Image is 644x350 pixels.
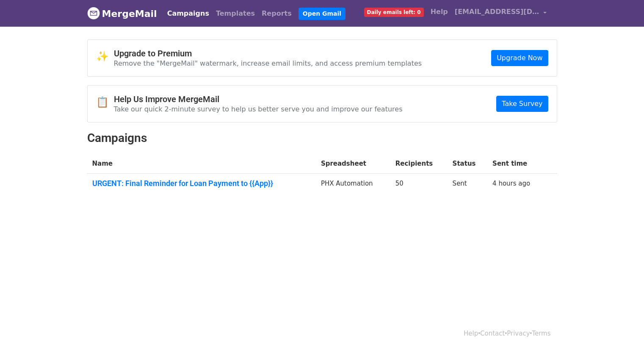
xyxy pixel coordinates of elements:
a: Templates [213,5,258,22]
a: URGENT: Final Reminder for Loan Payment to {{App}} [92,179,311,188]
a: Reports [258,5,295,22]
td: PHX Automation [316,174,390,197]
td: Sent [448,174,488,197]
p: Take our quick 2-minute survey to help us better serve you and improve our features [114,105,403,114]
p: Remove the "MergeMail" watermark, increase email limits, and access premium templates [114,59,422,68]
th: Status [448,154,488,174]
a: Take Survey [496,96,548,112]
a: Campaigns [164,5,213,22]
a: Terms [532,330,550,337]
span: Daily emails left: 0 [364,8,424,17]
a: Help [427,3,451,20]
h2: Campaigns [87,131,557,145]
a: MergeMail [87,5,157,22]
a: Open Gmail [299,8,345,20]
a: Daily emails left: 0 [361,3,427,20]
a: Help [464,330,478,337]
a: [EMAIL_ADDRESS][DOMAIN_NAME] [451,3,550,23]
a: Contact [480,330,505,337]
a: Privacy [507,330,530,337]
img: MergeMail logo [87,7,100,19]
a: Upgrade Now [491,50,548,66]
h4: Upgrade to Premium [114,48,422,58]
th: Sent time [487,154,545,174]
a: 4 hours ago [492,180,530,187]
th: Name [87,154,316,174]
span: ✨ [96,50,114,63]
span: [EMAIL_ADDRESS][DOMAIN_NAME] [455,7,539,17]
span: 📋 [96,96,114,108]
th: Spreadsheet [316,154,390,174]
h4: Help Us Improve MergeMail [114,94,403,104]
td: 50 [390,174,448,197]
th: Recipients [390,154,448,174]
